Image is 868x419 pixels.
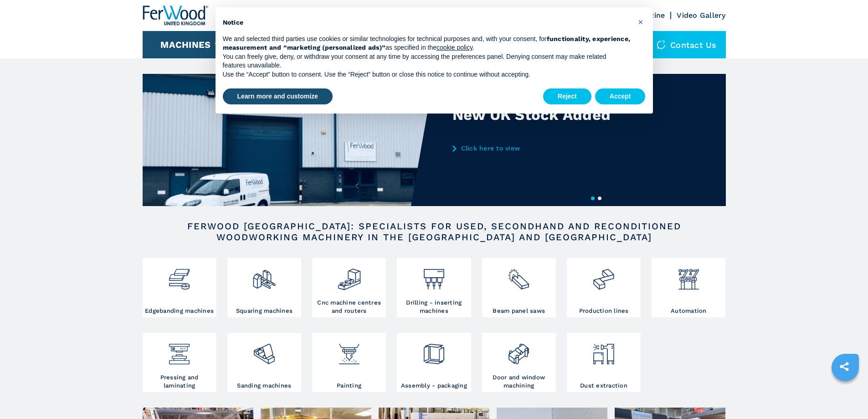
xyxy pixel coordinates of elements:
[638,16,643,27] span: ×
[312,258,386,317] a: Cnc machine centres and routers
[143,333,216,392] a: Pressing and laminating
[657,40,666,49] img: Contact us
[829,378,861,412] iframe: Chat
[591,197,595,200] button: 1
[314,299,384,315] h3: Cnc machine centres and routers
[143,258,216,317] a: Edgebanding machines
[437,44,473,51] a: cookie policy
[482,258,556,317] a: Beam panel saws
[833,355,856,378] a: sharethis
[567,258,641,317] a: Production lines
[634,15,648,29] button: Close this notice
[591,260,616,291] img: linee_di_produzione_2.png
[312,333,386,392] a: Painting
[580,382,627,390] h3: Dust extraction
[143,5,208,26] img: Ferwood
[652,258,725,317] a: Automation
[223,18,631,27] h2: Notice
[507,260,531,291] img: sezionatrici_2.png
[167,260,191,291] img: bordatrici_1.png
[595,88,646,105] button: Accept
[160,39,211,50] button: Machines
[579,307,629,315] h3: Production lines
[145,373,214,390] h3: Pressing and laminating
[543,88,591,105] button: Reject
[223,88,333,105] button: Learn more and customize
[223,52,631,70] p: You can freely give, deny, or withdraw your consent at any time by accessing the preferences pane...
[671,307,707,315] h3: Automation
[337,335,361,366] img: verniciatura_1.png
[567,333,641,392] a: Dust extraction
[227,258,301,317] a: Squaring machines
[223,70,631,79] p: Use the “Accept” button to consent. Use the “Reject” button or close this notice to continue with...
[397,258,471,317] a: Drilling - inserting machines
[452,145,631,152] a: Click here to view
[236,307,293,315] h3: Squaring machines
[598,197,601,200] button: 2
[337,382,361,390] h3: Painting
[677,260,701,291] img: automazione.png
[227,333,301,392] a: Sanding machines
[482,333,556,392] a: Door and window machining
[677,11,725,20] a: Video Gallery
[484,373,554,390] h3: Door and window machining
[172,221,697,243] h2: FERWOOD [GEOGRAPHIC_DATA]: SPECIALISTS FOR USED, SECONDHAND AND RECONDITIONED WOODWORKING MACHINE...
[145,307,214,315] h3: Edgebanding machines
[252,260,276,291] img: squadratrici_2.png
[399,299,468,315] h3: Drilling - inserting machines
[223,35,631,52] strong: functionality, experience, measurement and “marketing (personalized ads)”
[237,382,291,390] h3: Sanding machines
[252,335,276,366] img: levigatrici_2.png
[422,335,446,366] img: montaggio_imballaggio_2.png
[647,31,726,58] div: Contact us
[143,74,434,206] img: New UK Stock Added
[422,260,446,291] img: foratrici_inseritrici_2.png
[167,335,191,366] img: pressa-strettoia.png
[507,335,531,366] img: lavorazione_porte_finestre_2.png
[223,35,631,52] p: We and selected third parties use cookies or similar technologies for technical purposes and, wit...
[493,307,545,315] h3: Beam panel saws
[401,382,467,390] h3: Assembly - packaging
[397,333,471,392] a: Assembly - packaging
[591,335,616,366] img: aspirazione_1.png
[337,260,361,291] img: centro_di_lavoro_cnc_2.png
